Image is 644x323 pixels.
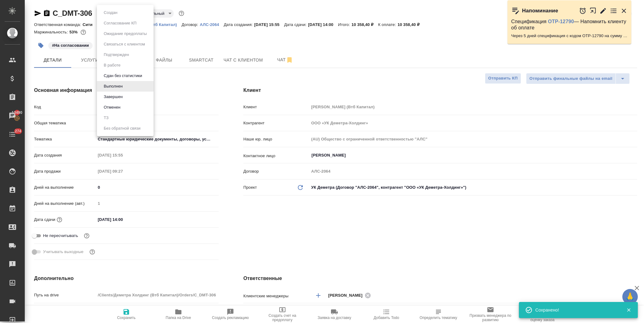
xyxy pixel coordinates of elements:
[102,30,149,37] button: Ожидание предоплаты
[610,7,617,15] button: Перейти в todo
[511,19,628,31] p: Спецификация — Напомнить клиенту об оплате
[535,307,617,313] div: Сохранено!
[579,7,586,15] button: Отложить
[511,33,628,39] p: Через 5 дней спецификация с кодом OTP-12790 на сумму 359496 RUB будет просрочена
[622,307,635,313] button: Закрыть
[102,20,138,27] button: Согласование КП
[590,4,597,17] button: Открыть в новой вкладке
[522,8,558,14] p: Напоминание
[548,19,574,24] a: OTP-12790
[102,93,124,100] button: Завершен
[102,83,124,90] button: Выполнен
[102,41,147,48] button: Связаться с клиентом
[102,114,111,121] button: ТЗ
[102,51,131,58] button: Подтвержден
[102,9,119,16] button: Создан
[102,72,144,79] button: Сдан без статистики
[102,125,142,132] button: Без обратной связи
[102,62,122,69] button: В работе
[599,7,607,15] button: Редактировать
[620,7,628,15] button: Закрыть
[102,104,122,111] button: Отменен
